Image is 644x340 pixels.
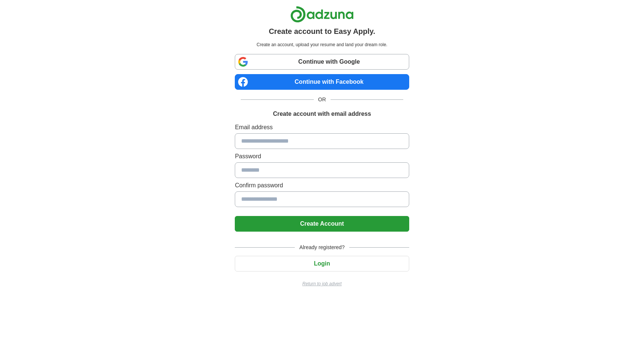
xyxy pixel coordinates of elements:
h1: Create account with email address [273,109,371,118]
label: Email address [235,123,409,132]
label: Confirm password [235,181,409,190]
img: Adzuna logo [290,6,354,23]
span: Already registered? [295,244,349,251]
a: Continue with Facebook [235,74,409,90]
label: Password [235,152,409,161]
a: Continue with Google [235,54,409,70]
h1: Create account to Easy Apply. [269,26,375,37]
a: Login [235,260,409,267]
button: Create Account [235,216,409,232]
p: Create an account, upload your resume and land your dream role. [236,41,407,48]
a: Return to job advert [235,280,409,287]
button: Login [235,256,409,271]
span: OR [314,96,331,104]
